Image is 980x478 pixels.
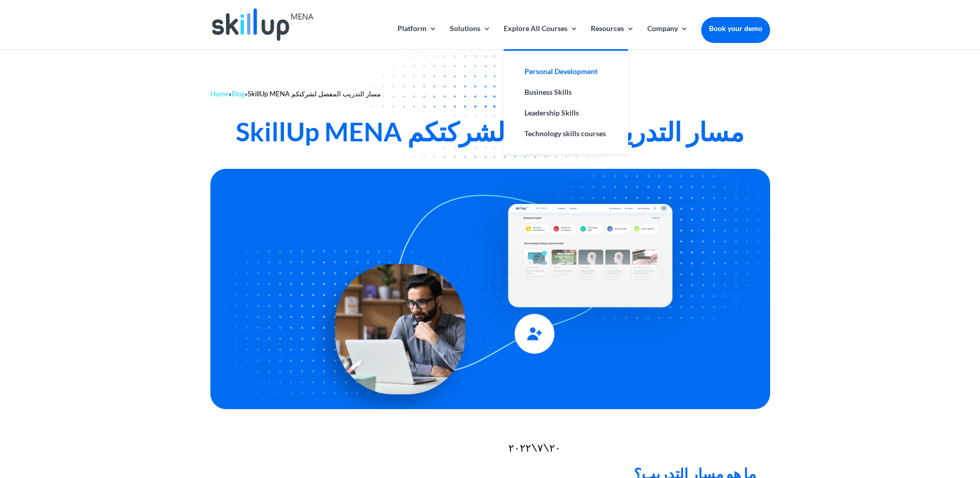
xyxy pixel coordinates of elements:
[514,103,618,123] a: Leadership Skills
[210,169,770,409] img: SkillUp MENA, Your Company’s Solution. (3)
[210,116,770,147] div: SkillUp MENA مسار التدريب المفضل لشركتكم
[514,82,618,103] a: Business Skills
[514,123,618,144] a: Technology skills courses
[701,17,770,40] a: Book your demo
[807,366,980,478] iframe: Chat Widget
[504,25,578,49] a: Explore All Courses
[647,25,688,49] a: Company
[397,25,437,49] a: Platform
[450,25,491,49] a: Solutions
[232,90,245,98] a: Blog
[212,8,314,41] img: Skillup Mena
[514,61,618,82] a: Personal Development
[591,25,634,49] a: Resources
[210,90,381,98] span: » »
[210,90,229,98] a: Home
[248,90,381,98] span: SkillUp MENA مسار التدريب المفضل لشركتكم
[313,440,757,466] p: ٢٠\٧\٢٠٢٢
